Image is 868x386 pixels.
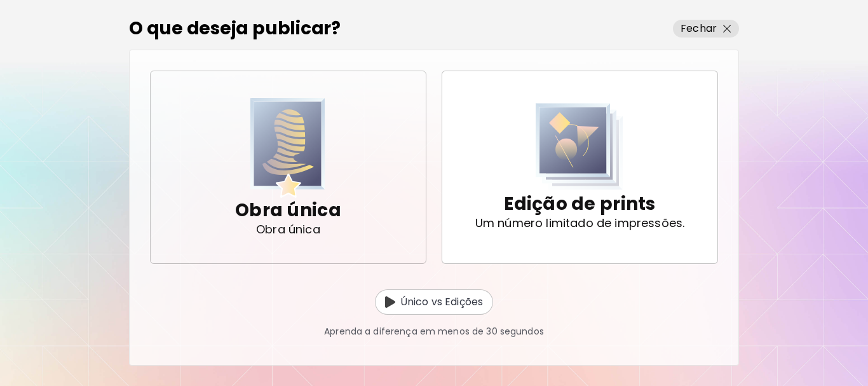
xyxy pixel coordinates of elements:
img: Unique Artwork [250,98,325,198]
img: Print Edition [536,103,623,190]
img: Unique vs Edition [385,296,395,308]
p: Obra única [235,198,341,223]
p: Um número limitado de impressões. [475,217,685,230]
p: Edição de prints [504,191,655,217]
button: Unique vs EditionÚnico vs Edições [375,289,493,315]
p: Obra única [256,223,320,236]
p: Único vs Edições [400,294,483,310]
button: Print EditionEdição de printsUm número limitado de impressões. [442,71,718,264]
p: Aprenda a diferença em menos de 30 segundos [324,325,544,338]
button: Unique ArtworkObra únicaObra única [150,71,426,264]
